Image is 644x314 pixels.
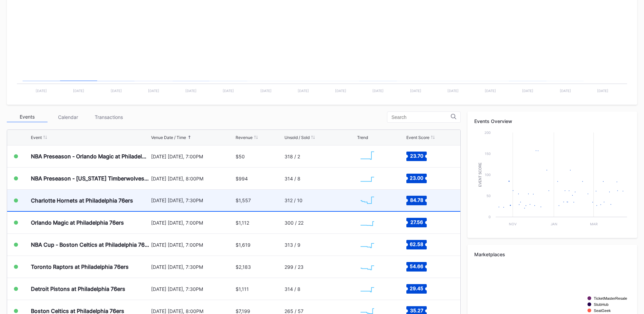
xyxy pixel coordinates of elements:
[560,89,571,93] text: [DATE]
[594,296,627,300] text: TicketMasterResale
[485,89,496,93] text: [DATE]
[357,135,368,140] div: Trend
[474,118,630,124] div: Events Overview
[236,264,251,270] div: $2,183
[73,89,84,93] text: [DATE]
[151,197,234,203] div: [DATE] [DATE], 7:30PM
[151,308,234,314] div: [DATE] [DATE], 8:00PM
[31,263,129,270] div: Toronto Raptors at Philadelphia 76ers
[31,197,133,204] div: Charlotte Hornets at Philadelphia 76ers
[88,112,129,122] div: Transactions
[489,215,491,219] text: 0
[298,89,309,93] text: [DATE]
[185,89,197,93] text: [DATE]
[410,219,423,225] text: 27.56
[236,242,251,248] div: $1,619
[151,286,234,292] div: [DATE] [DATE], 7:30PM
[597,89,608,93] text: [DATE]
[410,263,423,269] text: 54.66
[594,309,611,313] text: SeatGeek
[151,264,234,270] div: [DATE] [DATE], 7:30PM
[447,89,459,93] text: [DATE]
[260,89,272,93] text: [DATE]
[148,89,159,93] text: [DATE]
[284,154,300,159] div: 318 / 2
[478,162,482,187] text: Event Score
[31,135,42,140] div: Event
[406,135,429,140] div: Event Score
[151,242,234,248] div: [DATE] [DATE], 7:00PM
[151,176,234,181] div: [DATE] [DATE], 8:00PM
[357,236,378,253] svg: Chart title
[484,130,491,135] text: 200
[357,170,378,187] svg: Chart title
[474,251,630,257] div: Marketplaces
[474,129,630,231] svg: Chart title
[357,148,378,165] svg: Chart title
[48,112,88,122] div: Calendar
[31,241,149,248] div: NBA Cup - Boston Celtics at Philadelphia 76ers
[486,194,491,198] text: 50
[236,176,248,181] div: $994
[551,222,557,226] text: Jan
[31,219,124,226] div: Orlando Magic at Philadelphia 76ers
[284,176,300,181] div: 314 / 8
[485,173,491,177] text: 100
[410,153,423,159] text: 23.70
[151,220,234,226] div: [DATE] [DATE], 7:00PM
[236,135,253,140] div: Revenue
[410,308,423,313] text: 35.27
[590,222,598,226] text: Mar
[236,308,250,314] div: $7,199
[410,285,423,291] text: 29.45
[372,89,384,93] text: [DATE]
[151,154,234,159] div: [DATE] [DATE], 7:00PM
[111,89,122,93] text: [DATE]
[284,220,303,226] div: 300 / 22
[223,89,234,93] text: [DATE]
[284,286,300,292] div: 314 / 8
[284,264,303,270] div: 299 / 23
[391,115,451,120] input: Search
[236,286,249,292] div: $1,111
[509,222,517,226] text: Nov
[31,153,149,160] div: NBA Preseason - Orlando Magic at Philadelphia 76ers
[357,280,378,297] svg: Chart title
[284,308,303,314] div: 265 / 57
[357,192,378,209] svg: Chart title
[410,89,421,93] text: [DATE]
[36,89,47,93] text: [DATE]
[284,197,302,203] div: 312 / 10
[522,89,533,93] text: [DATE]
[236,220,249,226] div: $1,112
[284,135,310,140] div: Unsold / Sold
[410,175,423,181] text: 23.00
[357,214,378,231] svg: Chart title
[485,152,491,156] text: 150
[151,135,186,140] div: Venue Date / Time
[31,175,149,182] div: NBA Preseason - [US_STATE] Timberwolves at Philadelphia 76ers
[357,258,378,275] svg: Chart title
[410,197,423,203] text: 84.78
[410,241,423,247] text: 62.58
[31,285,125,292] div: Detroit Pistons at Philadelphia 76ers
[7,112,48,122] div: Events
[594,302,609,307] text: StubHub
[236,197,251,203] div: $1,557
[284,242,300,248] div: 313 / 9
[236,154,245,159] div: $50
[335,89,346,93] text: [DATE]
